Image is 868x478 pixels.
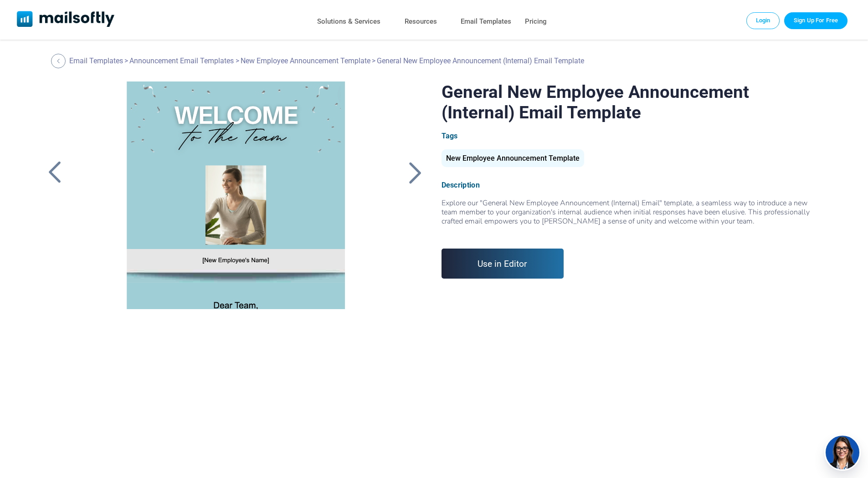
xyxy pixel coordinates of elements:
[241,56,370,65] a: New Employee Announcement Template
[442,149,584,167] div: New Employee Announcement Template
[442,158,584,162] a: New Employee Announcement Template
[51,54,68,68] a: Back
[784,12,847,29] a: Trial
[317,15,380,28] a: Solutions & Services
[404,161,427,184] a: Back
[442,198,825,235] div: Explore our "General New Employee Announcement (Internal) Email" template, a seamless way to intr...
[82,81,388,309] a: General New Employee Announcement (Internal) Email Template
[405,15,437,28] a: Resources
[69,56,123,65] a: Email Templates
[129,56,234,65] a: Announcement Email Templates
[442,181,825,189] div: Description
[525,15,547,28] a: Pricing
[17,11,115,29] a: Mailsoftly
[746,12,780,29] a: Login
[442,81,825,122] h1: General New Employee Announcement (Internal) Email Template
[442,132,825,140] div: Tags
[43,161,66,184] a: Back
[442,249,564,279] a: Use in Editor
[461,15,511,28] a: Email Templates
